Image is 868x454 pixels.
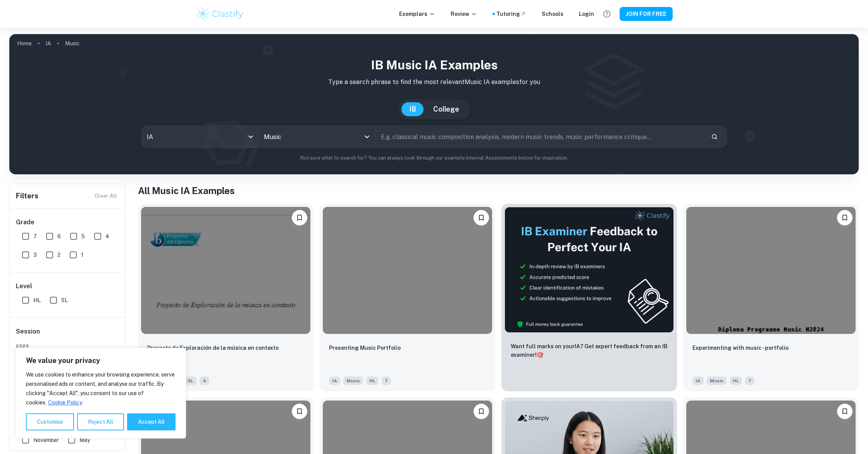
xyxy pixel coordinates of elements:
span: 2 [57,251,60,259]
span: Music [707,377,727,385]
button: JOIN FOR FREE [620,7,673,21]
button: Accept All [127,413,176,430]
span: IA [692,377,704,385]
a: IA [46,38,51,49]
button: Open [362,131,372,142]
h1: All Music IA Examples [138,184,859,198]
h6: Level [16,282,120,291]
p: Not sure what to search for? You can always look through our example Internal Assessments below f... [15,154,852,162]
img: Clastify logo [195,6,245,22]
span: SL [184,377,196,385]
a: Login [579,10,594,18]
p: Type a search phrase to find the most relevant Music IA examples for you [15,77,852,87]
a: Please log in to bookmark exemplarsProyecto de Exploración de la música en contextoIAMusicSL4 [138,204,313,391]
button: Please log in to bookmark exemplars [474,210,489,225]
img: Music IA example thumbnail: Proyecto de Exploración de la música en [141,207,310,334]
span: 4 [200,377,209,385]
span: SL [61,296,68,304]
span: 6 [57,232,61,241]
button: Search [708,130,721,143]
span: Music [343,377,363,385]
button: Please log in to bookmark exemplars [292,404,307,419]
p: Exemplars [399,10,435,18]
span: 1 [81,251,83,259]
img: Thumbnail [505,207,674,333]
a: Home [17,38,32,49]
p: Review [451,10,477,18]
p: Music [65,39,80,48]
img: Music IA example thumbnail: Experimenting with music - portfolio [686,207,856,334]
p: We use cookies to enhance your browsing experience, serve personalised ads or content, and analys... [26,370,176,407]
a: Tutoring [496,10,526,18]
button: Please log in to bookmark exemplars [837,404,852,419]
span: 4 [105,232,109,241]
a: Please log in to bookmark exemplarsExperimenting with music - portfolioIAMusicHL7 [683,204,859,391]
button: IB [401,102,424,116]
button: Please log in to bookmark exemplars [292,210,307,225]
button: Please log in to bookmark exemplars [474,404,489,419]
img: Music IA example thumbnail: Presenting Music Portfolio [323,207,492,334]
div: We value your privacy [15,348,186,439]
span: 3 [33,251,37,259]
button: Reject All [77,413,124,430]
h6: Grade [16,218,120,227]
span: 2026 [16,342,120,349]
span: 🎯 [537,352,543,358]
a: Cookie Policy [48,399,83,406]
p: Want full marks on your IA ? Get expert feedback from an IB examiner! [511,342,668,359]
span: May [79,436,90,444]
p: We value your privacy [26,356,176,365]
button: Help and Feedback [600,7,613,21]
a: ThumbnailWant full marks on yourIA? Get expert feedback from an IB examiner! [501,204,677,391]
span: HL [366,377,379,385]
a: Schools [542,10,563,18]
span: 7 [33,232,37,241]
span: IA [329,377,340,385]
p: Proyecto de Exploración de la música en contexto [147,344,279,352]
input: E.g. classical music composition analysis, modern music trends, music performance critique... [375,126,705,148]
button: Please log in to bookmark exemplars [837,210,852,225]
button: Customise [26,413,74,430]
span: 7 [745,377,754,385]
p: Experimenting with music - portfolio [692,344,789,352]
h6: Session [16,327,120,342]
span: 5 [81,232,85,241]
span: November [33,436,59,444]
p: Presenting Music Portfolio [329,344,401,352]
a: Please log in to bookmark exemplarsPresenting Music PortfolioIAMusicHL7 [320,204,495,391]
div: IA [141,126,258,148]
span: HL [33,296,41,304]
span: HL [730,377,742,385]
h6: Filters [16,191,38,201]
h1: IB Music IA examples [15,56,852,74]
img: profile cover [9,34,859,174]
button: College [425,102,467,116]
span: 7 [382,377,391,385]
